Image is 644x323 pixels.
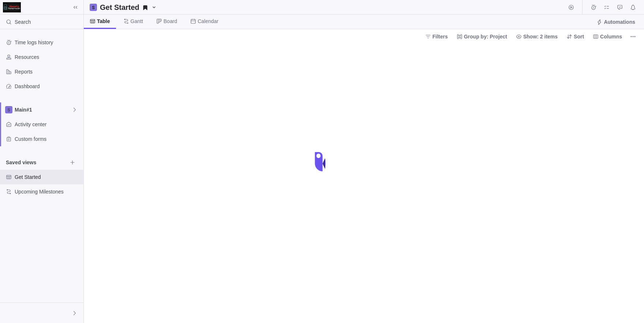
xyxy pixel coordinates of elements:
[602,5,612,11] a: My assignments
[628,5,638,11] a: Notifications
[588,5,599,11] a: Time logs
[198,18,218,25] span: Calendar
[15,53,80,61] span: Resources
[523,33,558,40] span: Show: 2 items
[454,31,510,42] span: Group by: Project
[588,2,599,12] span: Time logs
[15,83,80,90] span: Dashboard
[590,31,625,42] span: Columns
[574,33,584,40] span: Sort
[15,188,80,195] span: Upcoming Milestones
[433,33,448,40] span: Filters
[513,31,561,42] span: Show: 2 items
[422,31,451,42] span: Filters
[464,33,507,40] span: Group by: Project
[3,2,21,12] img: logo
[594,17,638,27] span: Automations
[604,18,635,26] span: Automations
[15,18,31,26] span: Search
[97,2,160,12] span: Get Started
[6,159,67,166] span: Saved views
[15,106,72,113] span: Main#1
[15,39,80,46] span: Time logs history
[131,18,143,25] span: Gantt
[15,135,80,143] span: Custom forms
[307,147,337,176] div: loading
[628,2,638,12] span: Notifications
[15,173,80,181] span: Get Started
[615,2,625,12] span: Approval requests
[566,2,576,12] span: Start timer
[164,18,177,25] span: Board
[97,18,110,25] span: Table
[4,309,13,318] div: <h1<BEs
[602,2,612,12] span: My assignments
[100,2,139,12] h2: Get Started
[15,68,80,75] span: Reports
[15,121,80,128] span: Activity center
[563,31,587,42] span: Sort
[628,31,638,42] span: More actions
[600,33,622,40] span: Columns
[67,157,78,168] span: Browse views
[615,5,625,11] a: Approval requests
